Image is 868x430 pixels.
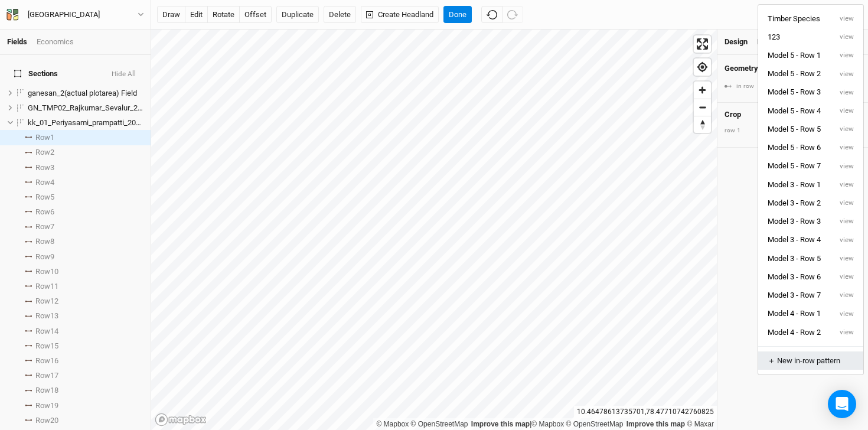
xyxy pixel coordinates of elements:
span: Row 3 [35,163,54,172]
button: Model 3 - Row 6 [758,268,831,286]
span: Row 18 [35,386,58,395]
button: Model 4 - Row 1 [758,305,831,323]
div: row 1 [725,126,754,135]
div: ＋ New in-row pattern [768,356,853,366]
button: view [831,102,863,120]
a: Improve this map [626,420,685,428]
div: Tamil Nadu [28,9,100,21]
button: Hide All [111,70,136,79]
div: [GEOGRAPHIC_DATA] [28,9,100,21]
button: Duplicate [276,6,319,24]
button: Zoom in [694,82,711,99]
button: view [831,194,863,212]
span: Row 2 [35,148,54,157]
button: Timber Species [758,9,831,28]
div: in row [725,82,776,91]
span: ganesan_2(actual plotarea) Field [28,89,137,97]
button: view [831,9,863,28]
button: Model 5 - Row 6 [758,139,831,157]
a: Maxar [687,420,714,428]
div: Open Intercom Messenger [828,390,856,418]
button: view [831,139,863,157]
span: Sections [14,69,58,79]
button: view [831,157,863,175]
div: ganesan_2(actual plotarea) Field [28,89,143,98]
button: Done [443,6,472,24]
span: Row 19 [35,401,58,411]
span: Row 10 [35,267,58,276]
button: 123 [758,28,831,46]
button: Model 3 - Row 7 [758,286,831,305]
button: Model 3 - Row 5 [758,249,831,268]
span: Row 20 [35,416,58,425]
span: kk_01_Periyasami_prampatti_20250909_01 Field [28,118,190,127]
div: kk_01_Periyasami_prampatti_20250909_01 Field [28,118,143,128]
button: view [831,28,863,46]
button: Model 5 - Row 1 [758,46,831,64]
div: 10.46478613735701 , 78.47710742760825 [574,406,717,418]
button: view [831,305,863,323]
button: Zoom out [694,99,711,116]
span: Row 7 [35,222,54,232]
button: view [831,268,863,286]
a: Mapbox logo [155,413,207,426]
div: GN_TMP02_Rajkumar_Sevalur_20250729_001 Field [28,103,143,113]
button: view [831,213,863,231]
button: view [831,83,863,102]
button: edit [185,6,208,24]
div: Economics [37,37,74,47]
a: Mapbox [376,420,409,428]
button: Model 5 - Row 2 [758,65,831,83]
a: OpenStreetMap [566,420,624,428]
span: Row 4 [35,178,54,187]
span: Row 6 [35,207,54,217]
a: OpenStreetMap [411,420,468,428]
span: Row 17 [35,371,58,380]
button: Model 3 - Row 2 [758,194,831,212]
button: Model 5 - Row 4 [758,102,831,120]
a: Mapbox [531,420,564,428]
button: Model 5 - Row 5 [758,120,831,138]
button: [GEOGRAPHIC_DATA] [6,8,145,21]
button: Reset bearing to north [694,116,711,133]
span: Row 13 [35,311,58,321]
button: Model 5 - Row 7 [758,157,831,175]
button: view [831,175,863,194]
h4: Crop [725,110,741,119]
button: view [831,231,863,249]
span: Row 16 [35,356,58,366]
button: Create Headland [361,6,439,24]
div: | [376,418,714,430]
div: Inspect [757,37,799,47]
span: Row 1 [35,133,54,142]
button: offset [239,6,272,24]
a: Fields [7,37,27,46]
button: Undo (^z) [481,6,502,24]
h4: Geometry [725,64,758,73]
span: Enter fullscreen [694,35,711,53]
button: view [831,286,863,305]
button: view [831,249,863,268]
button: Delete [324,6,356,24]
span: Row 9 [35,252,54,262]
span: Row 8 [35,237,54,246]
span: Row 12 [35,297,58,306]
button: Model 3 - Row 3 [758,213,831,231]
span: Row 5 [35,193,54,202]
span: Zoom out [694,99,711,116]
button: view [831,323,863,341]
span: GN_TMP02_Rajkumar_Sevalur_20250729_001 Field [28,103,200,112]
button: Model 4 - Row 2 [758,323,831,341]
span: Reset bearing to north [694,116,711,133]
button: view [831,65,863,83]
button: draw [157,6,185,24]
button: Model 5 - Row 3 [758,83,831,102]
button: Model 3 - Row 4 [758,231,831,249]
button: Find my location [694,58,711,76]
button: view [831,120,863,138]
span: Row 15 [35,341,58,351]
span: Row 11 [35,282,58,291]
